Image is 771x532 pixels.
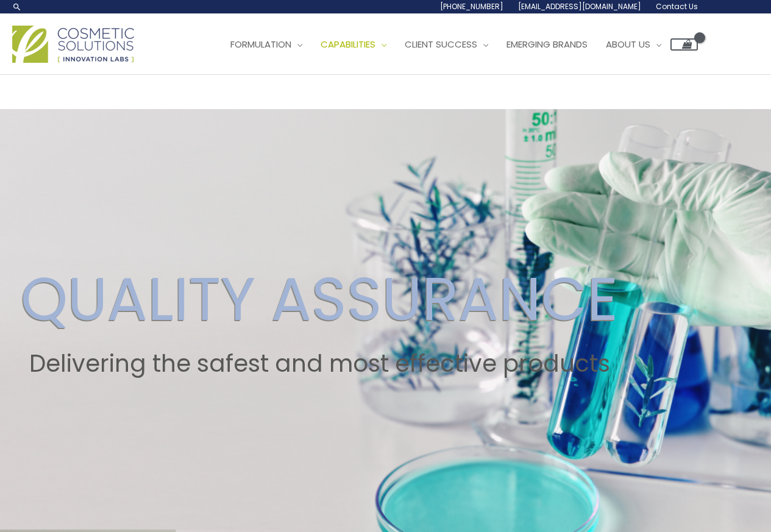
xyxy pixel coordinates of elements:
[518,1,641,12] span: [EMAIL_ADDRESS][DOMAIN_NAME]
[12,26,134,63] img: Cosmetic Solutions Logo
[606,38,650,51] span: About Us
[597,26,670,63] a: About Us
[12,2,22,12] a: Search icon link
[21,350,618,378] h2: Delivering the safest and most effective products
[396,26,497,63] a: Client Success
[221,26,311,63] a: Formulation
[440,1,503,12] span: [PHONE_NUMBER]
[311,26,396,63] a: Capabilities
[230,38,291,51] span: Formulation
[506,38,588,51] span: Emerging Brands
[212,26,698,63] nav: Site Navigation
[670,38,698,51] a: View Shopping Cart, empty
[405,38,477,51] span: Client Success
[497,26,597,63] a: Emerging Brands
[321,38,375,51] span: Capabilities
[656,1,698,12] span: Contact Us
[21,263,618,335] h2: QUALITY ASSURANCE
